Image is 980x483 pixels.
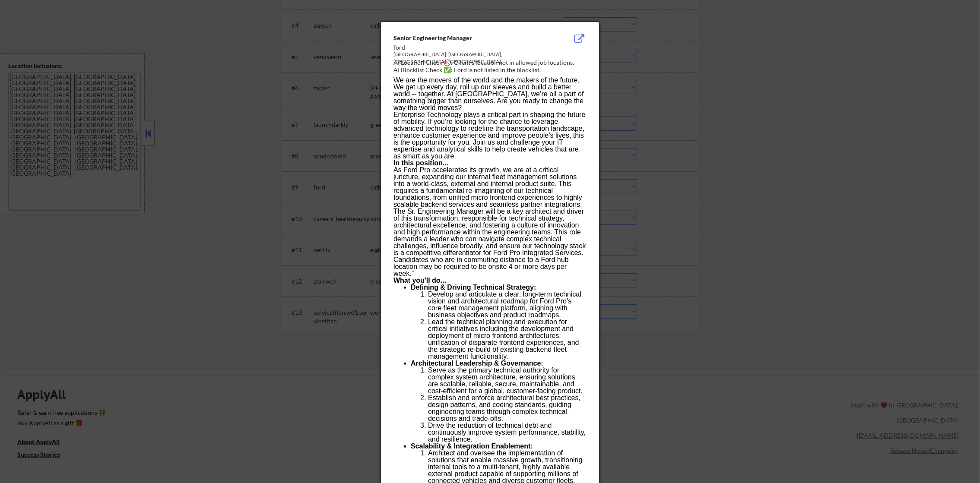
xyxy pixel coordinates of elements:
div: AI Blocklist Check ✅: Ford is not listed in the blocklist. [393,66,590,74]
strong: What you'll do... [393,277,446,284]
strong: In this position... [393,159,448,167]
div: Senior Engineering Manager [393,34,543,42]
strong: Architectural Leadership & Governance: [411,360,543,367]
li: Develop and articulate a clear, long-term technical vision and architectural roadmap for Ford Pro... [428,291,586,319]
li: Drive the reduction of technical debt and continuously improve system performance, stability, and... [428,422,586,443]
strong: Scalability & Integration Enablement: [411,442,533,450]
li: Serve as the primary technical authority for complex system architecture, ensuring solutions are ... [428,367,586,395]
li: Establish and enforce architectural best practices, design patterns, and coding standards, guidin... [428,395,586,422]
p: Enterprise Technology plays a critical part in shaping the future of mobility. If you’re looking ... [393,111,586,160]
p: As Ford Pro accelerates its growth, we are at a critical juncture, expanding our internal fleet m... [393,167,586,256]
li: Lead the technical planning and execution for critical initiatives including the development and ... [428,319,586,360]
p: Candidates who are in commuting distance to a Ford hub location may be required to be onsite 4 or... [393,256,586,277]
div: ford [393,43,543,52]
div: [GEOGRAPHIC_DATA]; [GEOGRAPHIC_DATA], [GEOGRAPHIC_DATA], [GEOGRAPHIC_DATA] [393,51,543,66]
strong: Defining & Driving Technical Strategy: [411,284,536,291]
p: We are the movers of the world and the makers of the future. We get up every day, roll up our sle... [393,77,586,111]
